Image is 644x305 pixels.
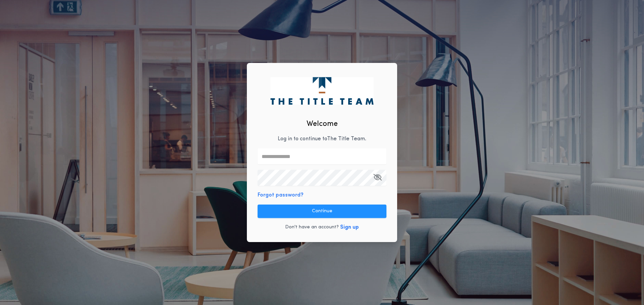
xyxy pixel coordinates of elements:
[278,135,366,143] p: Log in to continue to The Title Team .
[307,119,338,130] h2: Welcome
[340,223,359,231] button: Sign up
[258,205,386,218] button: Continue
[285,224,339,231] p: Don't have an account?
[258,191,304,199] button: Forgot password?
[270,77,373,104] img: logo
